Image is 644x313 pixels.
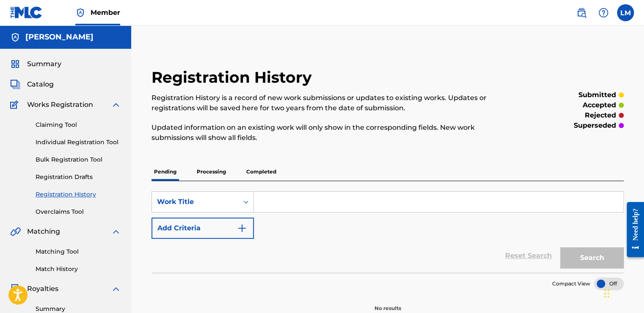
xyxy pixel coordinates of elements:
img: Top Rightsholder [75,8,85,18]
iframe: Resource Center [620,196,644,264]
img: expand [111,226,121,237]
img: Works Registration [10,100,21,110]
img: Accounts [10,32,20,42]
p: Processing [194,163,228,181]
p: accepted [583,100,616,110]
img: Royalties [10,284,20,294]
img: expand [111,100,121,110]
p: Registration History is a record of new work submissions or updates to existing works. Updates or... [151,93,515,113]
span: Matching [27,226,60,237]
img: Catalog [10,79,20,89]
a: Matching Tool [36,247,121,256]
a: Individual Registration Tool [36,138,121,147]
a: Claiming Tool [36,120,121,129]
p: Updated information on an existing work will only show in the corresponding fields. New work subm... [151,123,515,143]
img: expand [111,284,121,294]
span: Catalog [27,79,54,89]
form: Search Form [151,191,624,273]
a: SummarySummary [10,59,61,69]
button: Add Criteria [151,218,254,239]
p: No results [374,294,401,312]
a: Overclaims Tool [36,207,121,216]
span: Summary [27,59,61,69]
img: Matching [10,226,21,237]
p: rejected [585,110,616,120]
a: CatalogCatalog [10,79,54,89]
a: Registration History [36,190,121,199]
p: Pending [151,163,179,181]
div: Help [595,4,612,21]
div: User Menu [617,4,634,21]
h5: Leandranique Nicole MILES [25,32,94,42]
a: Match History [36,265,121,274]
span: Works Registration [27,100,93,110]
img: help [598,8,608,18]
h2: Registration History [151,68,316,87]
img: search [576,8,586,18]
span: Compact View [552,280,590,288]
span: Royalties [27,284,58,294]
p: submitted [578,90,616,100]
a: Bulk Registration Tool [36,155,121,164]
div: Drag [604,281,609,306]
p: Completed [244,163,279,181]
iframe: Chat Widget [602,272,644,313]
a: Public Search [573,4,590,21]
img: 9d2ae6d4665cec9f34b9.svg [237,223,247,233]
img: Summary [10,59,20,69]
a: Registration Drafts [36,173,121,182]
p: superseded [574,120,616,131]
div: Work Title [157,197,233,207]
img: MLC Logo [10,6,43,19]
span: Member [91,8,120,17]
